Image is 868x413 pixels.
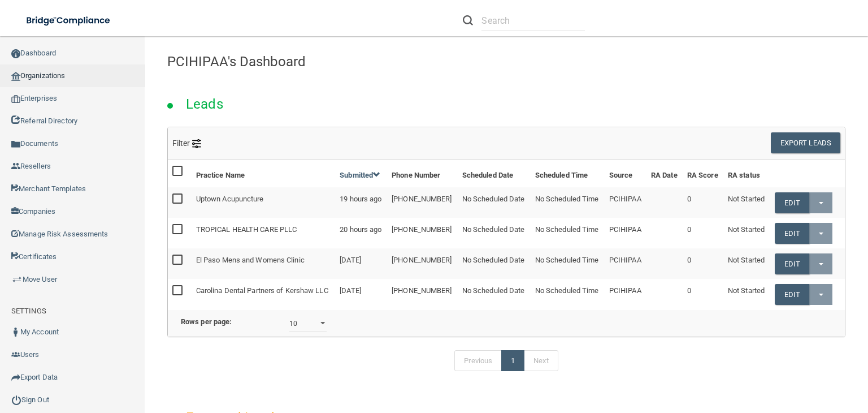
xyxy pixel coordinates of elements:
[646,160,683,187] th: RA Date
[11,395,21,405] img: ic_power_dark.7ecde6b1.png
[683,160,723,187] th: RA Score
[454,350,502,372] a: Previous
[175,88,235,120] h2: Leads
[458,218,531,248] td: No Scheduled Date
[11,328,20,337] img: ic_user_dark.df1a06c3.png
[11,72,20,81] img: organization-icon.f8decf85.png
[683,218,723,248] td: 0
[683,187,723,218] td: 0
[458,279,531,309] td: No Scheduled Date
[531,187,605,218] td: No Scheduled Time
[387,187,458,218] td: [PHONE_NUMBER]
[723,218,770,248] td: Not Started
[458,160,531,187] th: Scheduled Date
[335,279,387,309] td: [DATE]
[531,248,605,279] td: No Scheduled Time
[192,218,336,248] td: TROPICAL HEALTH CARE PLLC
[501,350,524,372] a: 1
[11,274,23,285] img: briefcase.64adab9b.png
[192,139,201,148] img: icon-filter@2x.21656d0b.png
[387,248,458,279] td: [PHONE_NUMBER]
[605,160,646,187] th: Source
[387,279,458,309] td: [PHONE_NUMBER]
[531,218,605,248] td: No Scheduled Time
[11,304,46,318] label: SETTINGS
[524,350,558,372] a: Next
[192,160,336,187] th: Practice Name
[167,54,845,69] h4: PCIHIPAA's Dashboard
[605,279,646,309] td: PCIHIPAA
[771,132,840,153] button: Export Leads
[605,187,646,218] td: PCIHIPAA
[11,49,20,58] img: ic_dashboard_dark.d01f4a41.png
[531,160,605,187] th: Scheduled Time
[775,284,809,305] a: Edit
[335,218,387,248] td: 20 hours ago
[17,9,121,32] img: bridge_compliance_login_screen.278c3ca4.svg
[463,15,473,25] img: ic-search.3b580494.png
[11,350,20,359] img: icon-users.e205127d.png
[335,248,387,279] td: [DATE]
[775,223,809,244] a: Edit
[340,171,380,179] a: Submitted
[458,187,531,218] td: No Scheduled Date
[605,218,646,248] td: PCIHIPAA
[181,317,232,326] b: Rows per page:
[192,248,336,279] td: El Paso Mens and Womens Clinic
[775,192,809,213] a: Edit
[531,279,605,309] td: No Scheduled Time
[673,339,854,384] iframe: Drift Widget Chat Controller
[172,139,201,148] span: Filter
[11,373,20,382] img: icon-export.b9366987.png
[481,10,585,31] input: Search
[723,187,770,218] td: Not Started
[387,160,458,187] th: Phone Number
[605,248,646,279] td: PCIHIPAA
[723,160,770,187] th: RA status
[683,279,723,309] td: 0
[387,218,458,248] td: [PHONE_NUMBER]
[683,248,723,279] td: 0
[775,253,809,274] a: Edit
[458,248,531,279] td: No Scheduled Date
[723,248,770,279] td: Not Started
[723,279,770,309] td: Not Started
[192,187,336,218] td: Uptown Acupuncture
[11,95,20,103] img: enterprise.0d942306.png
[11,140,20,149] img: icon-documents.8dae5593.png
[11,162,20,171] img: ic_reseller.de258add.png
[192,279,336,309] td: Carolina Dental Partners of Kershaw LLC
[335,187,387,218] td: 19 hours ago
